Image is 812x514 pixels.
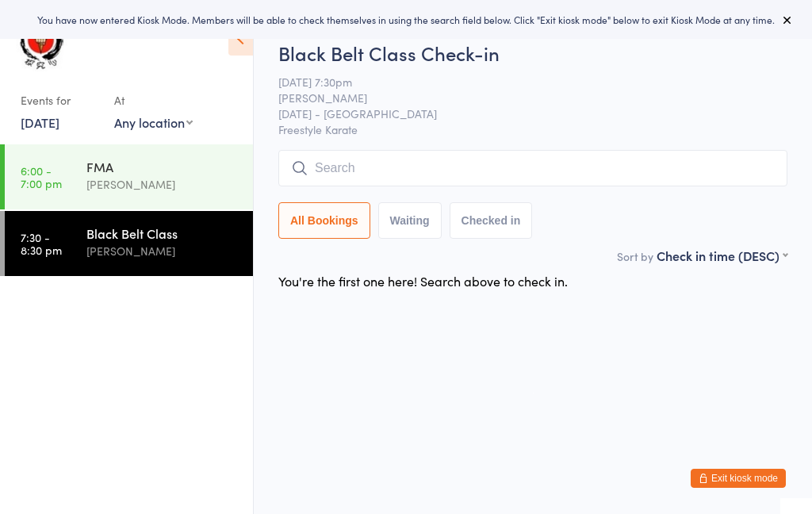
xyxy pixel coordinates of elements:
[5,144,253,209] a: 6:00 -7:00 pmFMA[PERSON_NAME]
[278,150,787,186] input: Search
[21,113,59,131] a: [DATE]
[617,248,653,264] label: Sort by
[16,12,67,71] img: Tan Kyu Shin Martial Arts
[278,74,763,90] span: [DATE] 7:30pm
[450,202,533,239] button: Checked in
[86,158,239,175] div: FMA
[114,113,193,131] div: Any location
[278,40,787,66] h2: Black Belt Class Check-in
[86,224,239,242] div: Black Belt Class
[5,211,253,276] a: 7:30 -8:30 pmBlack Belt Class[PERSON_NAME]
[278,90,763,105] span: [PERSON_NAME]
[278,105,763,121] span: [DATE] - [GEOGRAPHIC_DATA]
[21,164,62,190] time: 6:00 - 7:00 pm
[25,13,787,26] div: You have now entered Kiosk Mode. Members will be able to check themselves in using the search fie...
[691,469,786,488] button: Exit kiosk mode
[657,247,787,264] div: Check in time (DESC)
[114,87,193,113] div: At
[86,242,239,260] div: [PERSON_NAME]
[278,272,568,290] div: You're the first one here! Search above to check in.
[86,175,239,194] div: [PERSON_NAME]
[378,202,442,239] button: Waiting
[21,231,62,256] time: 7:30 - 8:30 pm
[278,121,787,137] span: Freestyle Karate
[21,87,98,113] div: Events for
[278,202,370,239] button: All Bookings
